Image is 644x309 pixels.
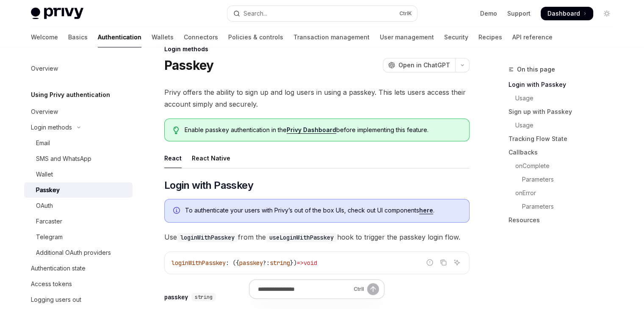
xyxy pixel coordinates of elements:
[509,132,620,146] a: Tracking Flow State
[24,182,133,198] a: Passkey
[600,7,614,20] button: Toggle dark mode
[293,27,370,47] a: Transaction management
[383,58,455,72] button: Open in ChatGPT
[36,216,62,226] div: Farcaster
[228,27,283,47] a: Policies & controls
[509,213,620,227] a: Resources
[164,231,470,243] span: Use from the hook to trigger the passkey login flow.
[444,27,468,47] a: Security
[226,259,239,267] span: : ({
[287,126,336,134] a: Privy Dashboard
[164,86,470,110] span: Privy offers the ability to sign up and log users in using a passkey. This lets users access thei...
[419,207,433,214] a: here
[36,138,50,148] div: Email
[31,279,72,289] div: Access tokens
[438,257,449,268] button: Copy the contents from the code block
[243,8,267,19] div: Search...
[24,261,133,276] a: Authentication state
[24,214,133,229] a: Farcaster
[507,9,531,18] a: Support
[36,201,53,211] div: OAuth
[509,186,620,200] a: onError
[24,229,133,245] a: Telegram
[24,61,133,76] a: Overview
[380,27,434,47] a: User management
[451,257,462,268] button: Ask AI
[36,232,63,242] div: Telegram
[424,257,435,268] button: Report incorrect code
[31,295,81,305] div: Logging users out
[31,122,72,132] div: Login methods
[164,58,214,73] h1: Passkey
[270,259,290,267] span: string
[509,159,620,173] a: onComplete
[509,146,620,159] a: Callbacks
[24,167,133,182] a: Wallet
[31,107,58,117] div: Overview
[258,280,350,298] input: Ask a question...
[68,27,88,47] a: Basics
[517,64,555,74] span: On this page
[24,276,133,292] a: Access tokens
[509,173,620,186] a: Parameters
[266,233,337,242] code: useLoginWithPasskey
[24,245,133,260] a: Additional OAuth providers
[509,91,620,105] a: Usage
[24,135,133,151] a: Email
[547,9,580,18] span: Dashboard
[36,169,53,179] div: Wallet
[24,198,133,213] a: OAuth
[164,148,182,168] div: React
[399,10,412,17] span: Ctrl K
[512,27,553,47] a: API reference
[164,45,470,53] div: Login methods
[478,27,502,47] a: Recipes
[164,179,253,192] span: Login with Passkey
[509,78,620,91] a: Login with Passkey
[367,283,379,295] button: Send message
[31,263,86,273] div: Authentication state
[304,259,317,267] span: void
[173,127,179,134] svg: Tip
[297,259,304,267] span: =>
[31,27,58,47] a: Welcome
[24,104,133,119] a: Overview
[398,61,450,69] span: Open in ChatGPT
[185,126,460,134] span: Enable passkey authentication in the before implementing this feature.
[36,154,91,164] div: SMS and WhatsApp
[480,9,497,18] a: Demo
[263,259,270,267] span: ?:
[509,105,620,119] a: Sign up with Passkey
[31,8,83,19] img: light logo
[24,292,133,307] a: Logging users out
[31,90,110,100] h5: Using Privy authentication
[31,63,58,74] div: Overview
[24,120,133,135] button: Toggle Login methods section
[171,259,226,267] span: loginWithPasskey
[541,7,593,20] a: Dashboard
[184,27,218,47] a: Connectors
[239,259,263,267] span: passkey
[192,148,230,168] div: React Native
[509,119,620,132] a: Usage
[173,207,182,215] svg: Info
[98,27,141,47] a: Authentication
[152,27,174,47] a: Wallets
[24,151,133,166] a: SMS and WhatsApp
[290,259,297,267] span: })
[36,185,60,195] div: Passkey
[185,206,461,215] span: To authenticate your users with Privy’s out of the box UIs, check out UI components .
[509,200,620,213] a: Parameters
[36,248,111,258] div: Additional OAuth providers
[227,6,417,21] button: Open search
[177,233,238,242] code: loginWithPasskey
